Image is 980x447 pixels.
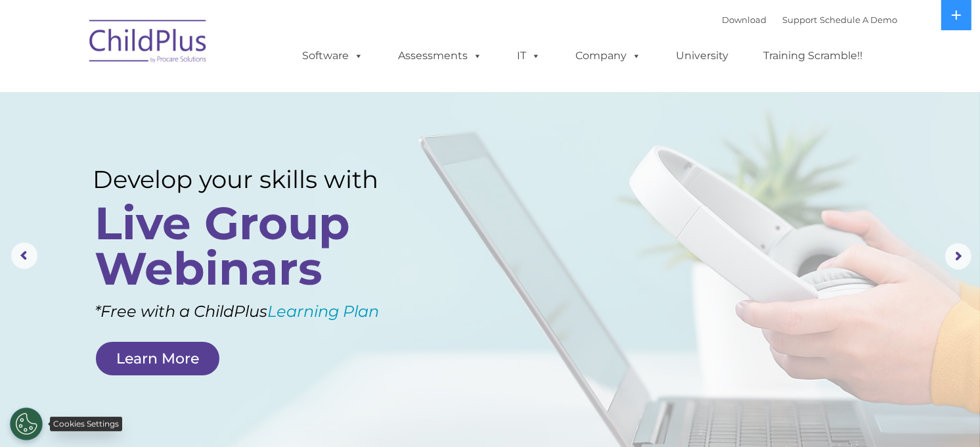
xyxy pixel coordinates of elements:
[385,43,495,69] a: Assessments
[183,141,238,151] span: Phone number
[663,43,742,69] a: University
[96,342,219,375] a: Learn More
[722,14,897,25] font: |
[93,164,416,194] rs-layer: Develop your skills with
[183,87,223,97] span: Last name
[750,43,876,69] a: Training Scramble!!
[782,14,817,25] a: Support
[722,14,767,25] a: Download
[10,408,43,440] button: Cookies Settings
[83,11,214,76] img: ChildPlus by Procare Solutions
[820,14,897,25] a: Schedule A Demo
[267,302,379,321] a: Learning Plan
[289,43,376,69] a: Software
[562,43,654,69] a: Company
[95,296,441,326] rs-layer: *Free with a ChildPlus
[504,43,554,69] a: IT
[95,200,413,291] rs-layer: Live Group Webinars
